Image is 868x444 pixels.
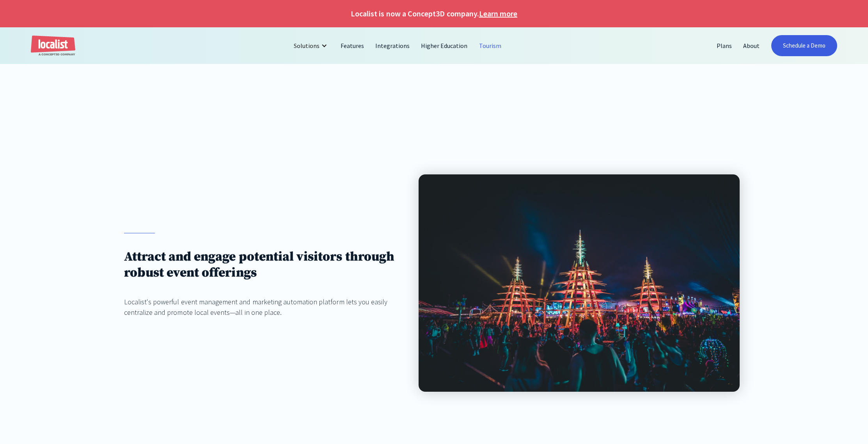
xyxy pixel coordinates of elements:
a: Learn more [479,8,517,20]
a: home [31,36,75,56]
a: Schedule a Demo [771,35,837,56]
div: Localist's powerful event management and marketing automation platform lets you easily centralize... [124,297,403,318]
h1: Attract and engage potential visitors through robust event offerings [124,249,403,281]
a: Integrations [370,36,415,55]
a: Features [335,36,370,55]
a: Plans [711,36,738,55]
a: About [738,36,765,55]
a: Tourism [474,36,507,55]
div: Solutions [294,41,320,50]
div: Solutions [288,36,335,55]
a: Higher Education [415,36,474,55]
